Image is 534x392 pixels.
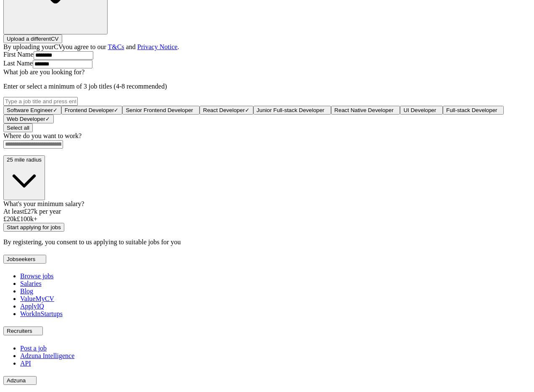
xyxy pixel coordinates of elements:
[3,208,24,215] span: At least
[253,106,331,115] button: Junior Full-stack Developer
[257,107,324,113] span: Junior Full-stack Developer
[7,377,26,384] span: Adzuna
[443,106,504,115] button: Full-stack Developer
[331,106,400,115] button: React Native Developer
[34,329,39,333] img: toggle icon
[114,107,118,113] span: ✓
[3,68,84,76] label: What job are you looking for?
[7,328,32,334] span: Recruiters
[334,107,394,113] span: React Native Developer
[20,295,54,302] a: ValueMyCV
[3,51,34,58] label: First Name
[39,208,61,215] span: per year
[403,107,436,113] span: UI Developer
[245,107,250,113] span: ✓
[24,208,37,215] span: £ 27k
[20,345,47,352] a: Post a job
[20,272,54,280] a: Browse jobs
[20,303,44,310] a: ApplyIQ
[3,60,33,67] label: Last Name
[3,34,62,43] button: Upload a differentCV
[27,379,33,382] img: toggle icon
[446,107,497,113] span: Full-stack Developer
[7,256,35,262] span: Jobseekers
[126,107,193,113] span: Senior Frontend Developer
[7,107,53,113] span: Software Engineer
[3,132,82,139] label: Where do you want to work?
[400,106,443,115] button: UI Developer
[203,107,245,113] span: React Developer
[3,123,33,132] button: Select all
[20,280,42,287] a: Salaries
[122,106,200,115] button: Senior Frontend Developer
[3,83,531,90] p: Enter or select a minimum of 3 job titles (4-8 recommended)
[3,215,17,222] span: £ 20 k
[53,107,58,113] span: ✓
[3,97,78,106] input: Type a job title and press enter
[108,43,124,50] a: T&Cs
[3,155,45,200] button: 25 mile radius
[20,360,31,367] a: API
[17,215,37,222] span: £ 100 k+
[20,352,74,359] a: Adzuna Intelligence
[65,107,114,113] span: Frontend Developer
[3,43,531,51] div: By uploading your CV you agree to our and .
[137,43,178,50] a: Privacy Notice
[7,116,45,122] span: Web Developer
[20,310,63,317] a: WorkInStartups
[61,106,123,115] button: Frontend Developer✓
[3,115,54,123] button: Web Developer✓
[3,200,84,207] label: What's your minimum salary?
[3,223,64,232] button: Start applying for jobs
[20,287,33,295] a: Blog
[7,157,42,163] span: 25 mile radius
[3,106,61,115] button: Software Engineer✓
[37,257,43,261] img: toggle icon
[45,116,50,122] span: ✓
[200,106,253,115] button: React Developer✓
[3,238,531,246] p: By registering, you consent to us applying to suitable jobs for you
